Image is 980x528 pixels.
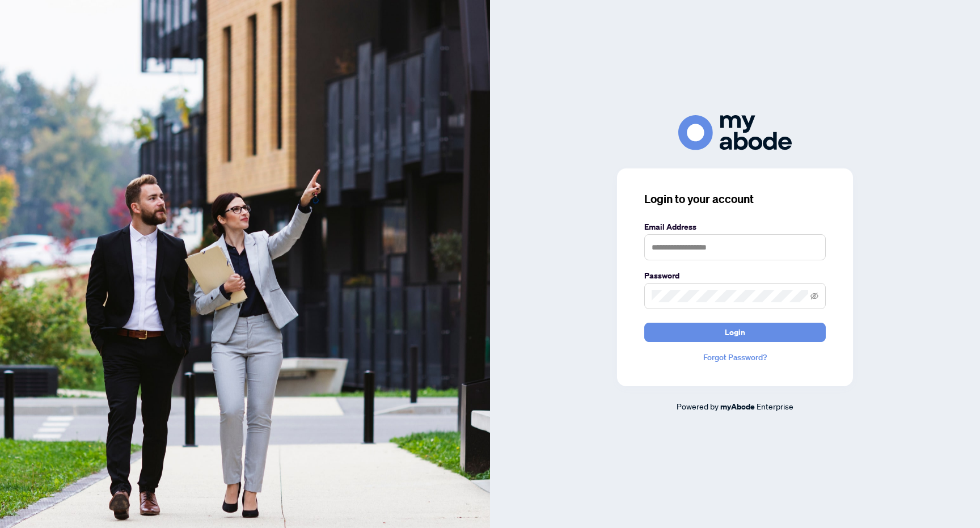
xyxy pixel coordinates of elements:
[677,401,719,411] span: Powered by
[644,269,826,282] label: Password
[644,351,826,364] a: Forgot Password?
[757,401,793,411] span: Enterprise
[810,292,818,300] span: eye-invisible
[644,323,826,342] button: Login
[644,191,826,207] h3: Login to your account
[678,115,792,150] img: ma-logo
[644,221,826,233] label: Email Address
[720,400,755,413] a: myAbode
[725,323,745,341] span: Login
